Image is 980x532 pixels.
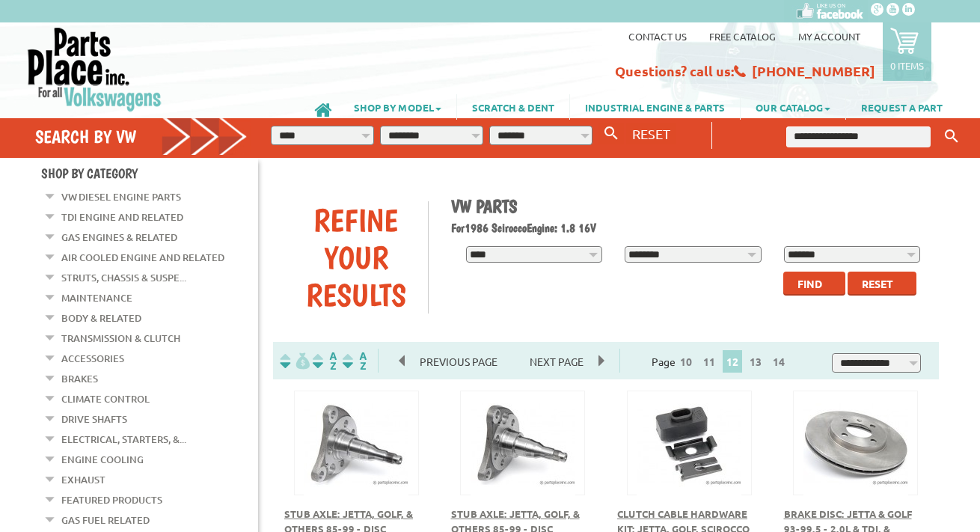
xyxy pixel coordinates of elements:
[632,126,670,141] span: RESET
[848,272,916,296] button: Reset
[61,369,98,388] a: Brakes
[890,59,924,72] p: 0 items
[746,355,765,368] a: 13
[405,350,512,373] span: Previous Page
[310,352,340,370] img: Sort by Headline
[339,94,456,120] a: SHOP BY MODEL
[570,94,740,120] a: INDUSTRIAL ENGINE & PARTS
[451,221,465,235] span: For
[699,355,719,368] a: 11
[284,201,428,314] div: Refine Your Results
[709,30,776,43] a: Free Catalog
[862,277,893,290] span: Reset
[676,355,696,368] a: 10
[61,429,186,449] a: Electrical, Starters, &...
[340,352,370,370] img: Sort by Sales Rank
[61,409,127,429] a: Drive Shafts
[598,123,624,144] button: Search By VW...
[769,355,788,368] a: 14
[723,350,742,373] span: 12
[61,308,141,328] a: Body & Related
[26,26,163,112] img: Parts Place Inc!
[515,355,598,368] a: Next Page
[451,195,928,217] h1: VW Parts
[61,510,150,530] a: Gas Fuel Related
[457,94,569,120] a: SCRATCH & DENT
[797,277,822,290] span: Find
[61,268,186,287] a: Struts, Chassis & Suspe...
[61,470,105,489] a: Exhaust
[783,272,845,296] button: Find
[61,328,180,348] a: Transmission & Clutch
[619,349,821,373] div: Page
[41,165,258,181] h4: Shop By Category
[35,126,248,147] h4: Search by VW
[399,355,515,368] a: Previous Page
[515,350,598,373] span: Next Page
[626,123,676,144] button: RESET
[628,30,687,43] a: Contact us
[61,207,183,227] a: TDI Engine and Related
[940,124,963,149] button: Keyword Search
[846,94,958,120] a: REQUEST A PART
[741,94,845,120] a: OUR CATALOG
[61,490,162,510] a: Featured Products
[280,352,310,370] img: filterpricelow.svg
[883,22,931,81] a: 0 items
[61,450,144,469] a: Engine Cooling
[527,221,596,235] span: Engine: 1.8 16V
[61,187,181,207] a: VW Diesel Engine Parts
[61,349,124,368] a: Accessories
[798,30,860,43] a: My Account
[61,288,132,308] a: Maintenance
[61,248,224,267] a: Air Cooled Engine and Related
[61,389,150,409] a: Climate Control
[451,221,928,235] h2: 1986 Scirocco
[61,227,177,247] a: Gas Engines & Related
